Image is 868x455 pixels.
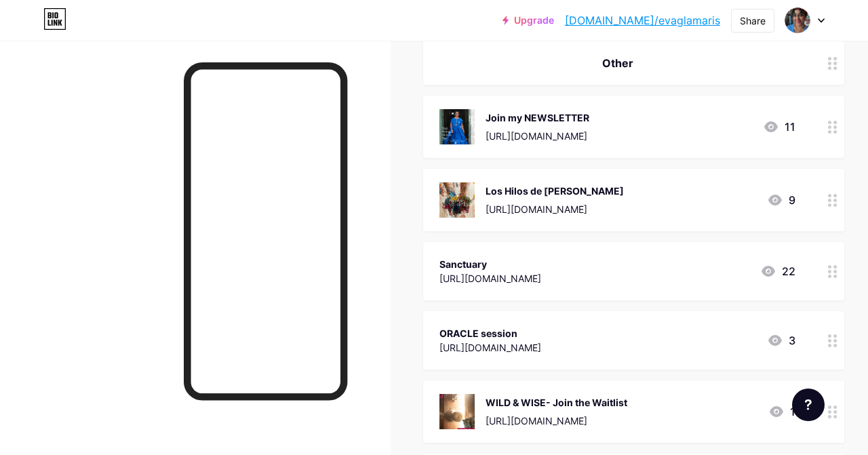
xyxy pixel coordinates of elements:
[486,395,627,410] div: WILD & WISE- Join the Waitlist
[740,14,766,28] div: Share
[767,192,795,208] div: 9
[439,340,541,355] div: [URL][DOMAIN_NAME]
[767,332,795,349] div: 3
[439,326,541,340] div: ORACLE session
[486,414,627,428] div: [URL][DOMAIN_NAME]
[486,184,624,198] div: Los Hilos de [PERSON_NAME]
[486,111,589,125] div: Join my NEWSLETTER
[763,119,795,135] div: 11
[486,129,589,143] div: [URL][DOMAIN_NAME]
[486,202,624,216] div: [URL][DOMAIN_NAME]
[439,394,475,429] img: WILD & WISE- Join the Waitlist
[439,55,795,71] div: Other
[768,403,795,420] div: 1
[439,257,541,271] div: Sanctuary
[439,182,475,218] img: Los Hilos de Eva- Substack
[502,15,554,26] a: Upgrade
[760,263,795,279] div: 22
[439,109,475,144] img: Join my NEWSLETTER
[439,271,541,285] div: [URL][DOMAIN_NAME]
[785,7,810,33] img: evaglamaris
[565,12,720,28] a: [DOMAIN_NAME]/evaglamaris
